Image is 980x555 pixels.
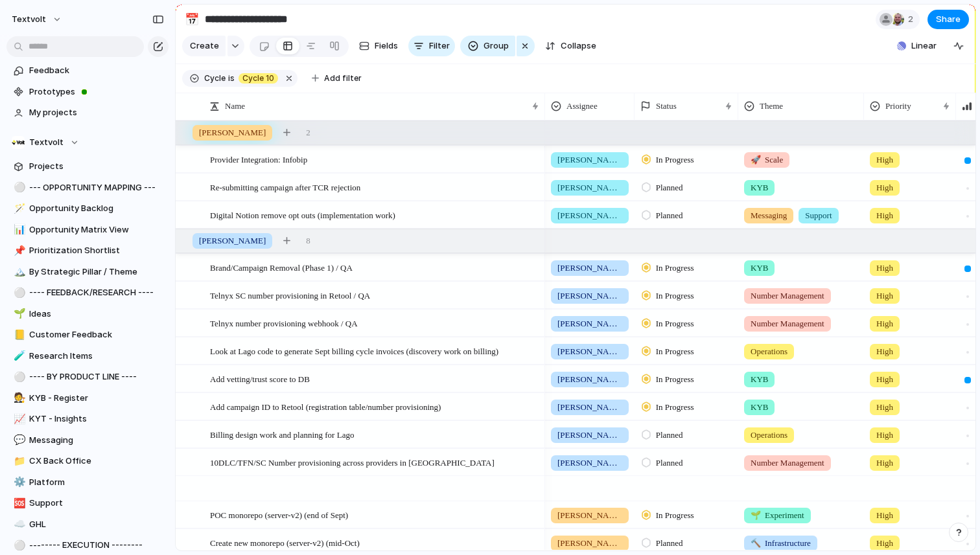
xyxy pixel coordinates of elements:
[876,457,893,470] span: High
[876,345,893,358] span: High
[6,431,169,450] a: 💬Messaging
[12,392,25,405] button: 🧑‍⚖️
[876,509,893,522] span: High
[210,535,360,550] span: Create new monorepo (server-v2) (mid-Oct)
[14,328,23,343] div: 📒
[375,40,398,52] span: Fields
[656,262,694,275] span: In Progress
[751,457,824,470] span: Number Management
[656,345,694,358] span: In Progress
[566,100,598,113] span: Assignee
[29,64,164,77] span: Feedback
[656,537,683,550] span: Planned
[6,178,169,198] div: ⚪--- OPPORTUNITY MAPPING ---
[656,401,694,414] span: In Progress
[324,73,362,84] span: Add filter
[557,537,622,550] span: [PERSON_NAME]
[304,69,369,87] button: Add filter
[29,370,164,383] span: ---- BY PRODUCT LINE ----
[210,455,495,470] span: 10DLC/TFN/SC Number provisioning across providers in [GEOGRAPHIC_DATA]
[14,370,23,385] div: ⚪
[12,286,25,299] button: ⚪
[936,13,961,26] span: Share
[6,346,169,366] a: 🧪Research Items
[236,71,281,85] button: Cycle 10
[557,429,622,442] span: [PERSON_NAME]
[210,371,310,386] span: Add vetting/trust score to DB
[540,36,601,56] button: Collapse
[6,241,169,260] a: 📌Prioritization Shortlist
[6,262,169,282] div: 🏔️By Strategic Pillar / Theme
[210,399,441,414] span: Add campaign ID to Retool (registration table/number provisioning)
[225,100,245,113] span: Name
[306,126,310,139] span: 2
[557,457,622,470] span: [PERSON_NAME]
[354,36,403,56] button: Fields
[6,61,169,80] a: Feedback
[751,153,783,166] span: Scale
[908,13,917,26] span: 2
[226,71,237,85] button: is
[6,304,169,324] a: 🌱Ideas
[557,317,622,330] span: [PERSON_NAME]
[14,286,23,300] div: ⚪
[760,100,783,113] span: Theme
[656,209,683,222] span: Planned
[805,209,832,222] span: Support
[561,40,596,52] span: Collapse
[751,538,761,548] span: 🔨
[12,350,25,363] button: 🧪
[210,315,358,330] span: Telnyx number provisioning webhook / QA
[29,160,164,173] span: Projects
[210,288,370,302] span: Telnyx SC number provisioning in Retool / QA
[6,325,169,345] div: 📒Customer Feedback
[12,413,25,425] button: 📈
[876,401,893,414] span: High
[12,244,25,257] button: 📌
[408,36,455,56] button: Filter
[892,36,942,56] button: Linear
[29,350,164,363] span: Research Items
[6,82,169,102] a: Prototypes
[876,153,893,166] span: High
[14,264,23,279] div: 🏔️
[6,133,169,152] button: Textvolt
[557,209,622,222] span: [PERSON_NAME]
[12,13,46,26] span: textvolt
[12,328,25,341] button: 📒
[14,180,23,195] div: ⚪
[751,345,787,358] span: Operations
[885,100,911,113] span: Priority
[6,409,169,429] a: 📈KYT - Insights
[656,429,683,442] span: Planned
[210,343,498,358] span: Look at Lago code to generate Sept billing cycle invoices (discovery work on billing)
[14,306,23,321] div: 🌱
[876,181,893,194] span: High
[29,106,164,119] span: My projects
[29,434,164,447] span: Messaging
[6,220,169,240] div: 📊Opportunity Matrix View
[876,317,893,330] span: High
[12,181,25,194] button: ⚪
[751,537,811,550] span: Infrastructure
[6,451,169,471] a: 📁CX Back Office
[29,85,164,98] span: Prototypes
[751,429,787,442] span: Operations
[185,10,199,28] div: 📅
[557,289,622,302] span: [PERSON_NAME]
[751,209,787,222] span: Messaging
[876,429,893,442] span: High
[751,181,768,194] span: KYB
[6,103,169,122] a: My projects
[6,389,169,408] div: 🧑‍⚖️KYB - Register
[751,401,768,414] span: KYB
[12,434,25,447] button: 💬
[6,283,169,302] div: ⚪---- FEEDBACK/RESEARCH ----
[6,199,169,218] div: 🪄Opportunity Backlog
[876,262,893,275] span: High
[14,454,23,469] div: 📁
[14,348,23,363] div: 🧪
[29,244,164,257] span: Prioritization Shortlist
